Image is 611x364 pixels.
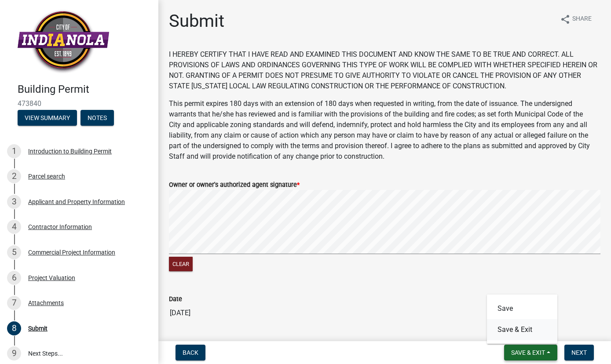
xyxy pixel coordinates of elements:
div: Project Valuation [28,275,75,281]
span: Save & Exit [511,349,545,356]
div: 3 [7,195,21,209]
label: Date [169,296,182,302]
div: Parcel search [28,173,65,179]
div: Commercial Project Information [28,249,115,255]
div: Save & Exit [487,295,557,344]
div: 2 [7,169,21,183]
div: Submit [28,325,48,331]
div: Introduction to Building Permit [28,148,112,154]
button: Save [487,298,557,319]
label: Owner or owner's authorized agent signature [169,182,300,188]
span: Next [571,349,587,356]
button: View Summary [18,110,77,126]
wm-modal-confirm: Notes [80,115,114,122]
div: 8 [7,321,21,335]
span: Back [183,349,198,356]
div: 7 [7,296,21,310]
p: This permit expires 180 days with an extension of 180 days when requested in writing, from the da... [169,98,600,162]
div: 6 [7,271,21,285]
img: City of Indianola, Iowa [18,9,109,74]
wm-modal-confirm: Summary [18,115,77,122]
div: 5 [7,245,21,259]
div: Attachments [28,300,64,306]
div: 4 [7,220,21,234]
div: 9 [7,346,21,360]
h1: Submit [169,11,224,32]
button: Notes [80,110,114,126]
span: 473840 [18,99,141,108]
div: Applicant and Property Information [28,199,125,205]
div: 1 [7,144,21,158]
p: I HEREBY CERTIFY THAT I HAVE READ AND EXAMINED THIS DOCUMENT AND KNOW THE SAME TO BE TRUE AND COR... [169,49,600,91]
button: Save & Exit [487,319,557,340]
i: share [560,14,571,25]
button: Back [176,345,205,360]
span: Share [572,14,592,25]
button: Next [564,345,594,360]
button: Save & Exit [504,345,557,360]
button: Clear [169,257,193,271]
h4: Building Permit [18,83,151,96]
div: Contractor Information [28,224,92,230]
button: shareShare [553,11,599,28]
